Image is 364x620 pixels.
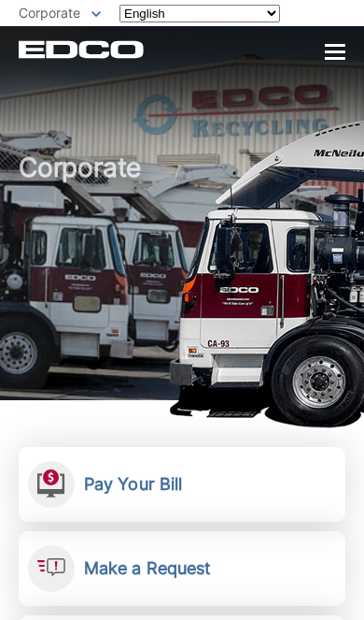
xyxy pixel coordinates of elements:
a: EDCD logo. Return to the homepage. [19,40,144,59]
h2: Pay Your Bill [84,474,182,495]
span: Corporate [19,5,80,21]
select: Select a language [119,5,280,22]
h1: Corporate [19,153,345,405]
h2: Make a Request [84,558,211,579]
a: Make a Request [19,531,345,606]
a: Pay Your Bill [19,447,345,522]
